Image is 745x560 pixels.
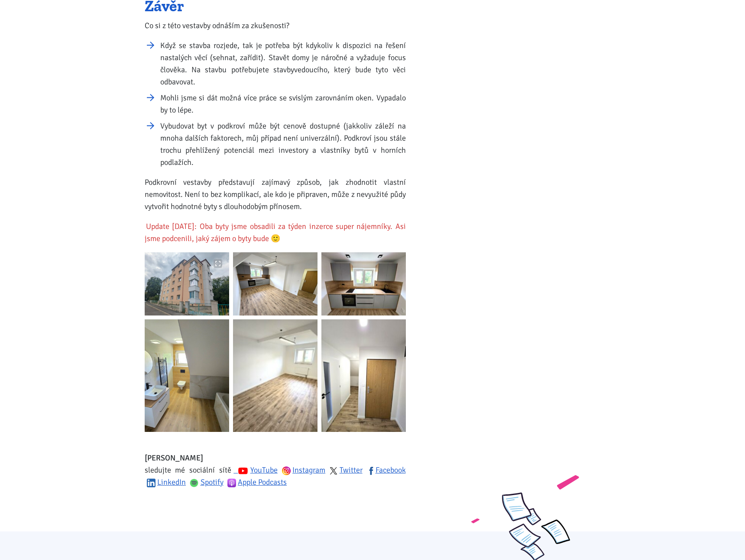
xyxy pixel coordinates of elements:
p: sledujte mé sociální sítě [145,452,406,488]
button: Enlarge [214,259,222,268]
p: Co si z této vestavby odnáším za zkušenosti? [145,19,406,32]
img: spotify.png [190,479,198,487]
li: Mohli jsme si dát možná více práce se svislým zarovnáním oken. Vypadalo by to lépe. [160,92,406,116]
mark: Update [DATE]: Oba byty jsme obsadili za týden inzerce super nájemníky. Asi jsme podcenili, jaký ... [145,220,406,245]
iframe: fb:like Facebook Social Plugin [145,496,340,508]
li: Vybudovat byt v podkroví může být cenově dostupné (jakkoliv záleží na mnoha dalších faktorech, mů... [160,120,406,168]
strong: [PERSON_NAME] [145,453,203,463]
a: LinkedIn [147,477,186,487]
a: Facebook [367,465,406,475]
img: youtube.svg [238,466,248,476]
img: twitter.svg [330,467,337,475]
img: apple-podcasts.png [227,479,236,487]
img: linkedin.svg [147,479,155,487]
a: Spotify [190,477,223,487]
a: Apple Podcasts [227,477,287,487]
a: Twitter [330,465,363,475]
a: Instagram [282,465,326,475]
li: Když se stavba rozjede, tak je potřeba být kdykoliv k dispozici na řešení nastalých věcí (sehnat,... [160,39,406,88]
img: ig.svg [282,467,291,475]
p: Podkrovní vestavby představují zajímavý způsob, jak zhodnotit vlastní nemovitost. Není to bez kom... [145,176,406,212]
img: fb.svg [367,467,376,475]
a: YouTube [233,465,277,475]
